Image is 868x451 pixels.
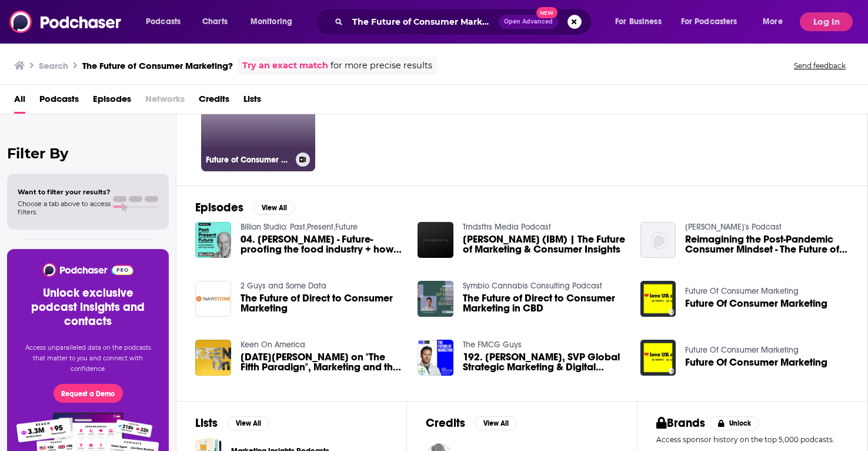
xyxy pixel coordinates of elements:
h3: The Future of Consumer Marketing? [82,60,233,71]
span: [PERSON_NAME] (IBM) | The Future of Marketing & Consumer Insights [463,234,626,254]
input: Search podcasts, credits, & more... [348,12,499,31]
button: open menu [607,12,676,31]
a: 192. Eric Gregoire, SVP Global Strategic Marketing & Digital Transformation at Bayer Consumer Hea... [463,352,626,372]
span: Charts [202,14,228,30]
img: Podchaser - Follow, Share and Rate Podcasts [9,11,122,33]
button: Send feedback [790,61,849,71]
span: Choose a tab above to access filters. [18,200,111,216]
button: View All [475,416,517,430]
img: Future Of Consumer Marketing [640,340,676,376]
a: Charts [195,12,235,31]
a: Podcasts [39,89,79,114]
a: Future of Consumer Marketing [201,57,315,171]
a: Raja Rajamannar on "The Fifth Paradign", Marketing and the Future of Consumerism [241,352,404,372]
h2: Filter By [7,145,169,162]
span: New [536,7,557,18]
span: 192. [PERSON_NAME], SVP Global Strategic Marketing & Digital Transformation at Bayer Consumer Hea... [463,352,626,372]
h2: Brands [656,416,705,430]
a: Future Of Consumer Marketing [685,357,827,367]
a: Billion Studio: Past,Present,Future [241,222,358,232]
a: 2 Guys and Some Data [241,281,326,291]
img: Cheryl Caudill (IBM) | The Future of Marketing & Consumer Insights [418,222,453,258]
button: Open AdvancedNew [499,15,558,29]
span: 04. [PERSON_NAME] - Future-proofing the food industry + how personalised nutrition is the future ... [241,234,404,254]
h2: Credits [426,416,465,430]
a: CreditsView All [426,416,517,430]
img: 192. Eric Gregoire, SVP Global Strategic Marketing & Digital Transformation at Bayer Consumer Hea... [418,340,453,376]
button: View All [227,416,269,430]
button: View All [253,201,295,215]
img: Raja Rajamannar on "The Fifth Paradign", Marketing and the Future of Consumerism [195,340,231,376]
a: The Future of Direct to Consumer Marketing [241,293,404,313]
button: open menu [673,12,755,31]
span: Networks [145,89,185,114]
span: For Podcasters [681,14,737,30]
h2: Lists [195,416,218,430]
img: The Future of Direct to Consumer Marketing [195,281,231,317]
a: Lists [243,89,261,114]
h3: Search [39,60,68,71]
a: Future Of Consumer Marketing [685,299,827,309]
button: Unlock [710,416,760,430]
button: Request a Demo [54,384,123,403]
a: 04. Tony Hunter - Future-proofing the food industry + how personalised nutrition is the future of... [241,234,404,254]
img: Future Of Consumer Marketing [640,281,676,317]
span: For Business [615,14,662,30]
button: open menu [755,12,797,31]
a: Keen On America [241,340,305,350]
a: Episodes [93,89,131,114]
a: All [14,89,25,114]
h2: Episodes [195,200,243,215]
span: Open Advanced [504,19,553,25]
p: Access unparalleled data on the podcasts that matter to you and connect with confidence. [21,343,155,374]
a: Credits [199,89,229,114]
button: open menu [138,12,196,31]
a: ListsView All [195,416,269,430]
a: HARSHAVARDHAN CHAUHAAN's Podcast [685,222,782,232]
a: Reimagining the Post-Pandemic Consumer Mindset - The Future of Marketing Series [685,234,849,254]
a: The FMCG Guys [463,340,522,350]
a: Future Of Consumer Marketing [685,286,799,296]
a: The Future of Direct to Consumer Marketing in CBD [463,293,626,313]
a: Try an exact match [242,59,328,72]
img: The Future of Direct to Consumer Marketing in CBD [418,281,453,317]
span: [DATE][PERSON_NAME] on "The Fifth Paradign", Marketing and the Future of Consumerism [241,352,404,372]
h3: Future of Consumer Marketing [206,155,291,165]
button: open menu [242,12,308,31]
a: Future Of Consumer Marketing [685,345,799,355]
span: More [763,14,783,30]
p: Access sponsor history on the top 5,000 podcasts. [656,435,849,444]
img: 04. Tony Hunter - Future-proofing the food industry + how personalised nutrition is the future of... [195,222,231,258]
h3: Unlock exclusive podcast insights and contacts [21,286,155,329]
a: Symbio Cannabis Consulting Podcast [463,281,602,291]
button: Log In [800,12,853,31]
span: Want to filter your results? [18,188,111,196]
img: Podchaser - Follow, Share and Rate Podcasts [42,263,134,277]
img: Reimagining the Post-Pandemic Consumer Mindset - The Future of Marketing Series [640,222,676,258]
a: EpisodesView All [195,200,295,215]
span: Podcasts [146,14,181,30]
span: Monitoring [251,14,292,30]
span: for more precise results [330,59,432,72]
a: Cheryl Caudill (IBM) | The Future of Marketing & Consumer Insights [463,234,626,254]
